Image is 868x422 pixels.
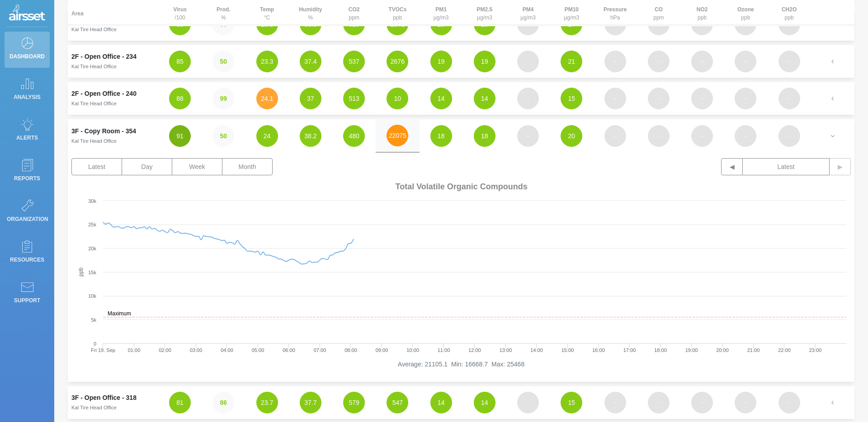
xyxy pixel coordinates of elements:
button: - [778,392,800,413]
strong: 50 [220,132,227,140]
button: - [735,51,756,72]
button: - [691,88,713,109]
strong: 99 [220,95,227,102]
span: Total Volatile Organic Compounds [396,182,528,192]
strong: 50 [220,58,227,65]
button: 50 [212,51,234,72]
button: 38.2 [300,125,321,147]
text: 12:00 [468,347,481,353]
button: 23.3 [256,51,278,72]
strong: CH2O [782,6,797,13]
small: Kal Tire Head Office [71,64,117,69]
button: 20 [561,125,582,147]
p: Reports [7,172,47,185]
td: 3F - Open Office - 318Kal Tire Head Office [68,386,158,419]
strong: Temp [260,6,274,13]
text: 17:00 [623,347,636,353]
button: Month [222,158,273,175]
strong: Pressure [604,6,627,13]
a: Dashboard [5,32,50,68]
small: Kal Tire Head Office [71,27,117,32]
td: 2F - Open Office - 234Kal Tire Head Office [68,45,158,78]
text: 04:00 [221,347,233,353]
p: Alerts [7,131,47,145]
button: ▶ [829,158,851,175]
a: Analysis [5,72,50,108]
strong: PM10 [565,6,579,13]
button: 91 [169,125,191,147]
button: - [648,88,670,109]
button: 18 [430,125,452,147]
li: Max: 25468 [491,360,524,369]
text: 15:00 [561,347,574,353]
text: 08:00 [344,347,357,353]
button: Day [122,158,172,175]
strong: NO2 [697,6,708,13]
text: 13:00 [500,347,512,353]
strong: PM4 [523,6,534,13]
button: 37.4 [300,51,321,72]
button: Week [172,158,222,175]
text: 10k [88,293,96,299]
button: 579 [343,392,365,413]
text: 30k [88,198,96,204]
button: 2676 [387,51,408,72]
strong: Prod. [217,6,231,13]
text: 19:00 [685,347,698,353]
button: - [517,51,539,72]
text: 03:00 [190,347,203,353]
button: 22075 [387,125,408,146]
p: Organization [7,212,47,226]
text: 23:00 [809,347,822,353]
text: 05:00 [252,347,264,353]
button: - [735,125,756,147]
td: 3F - Copy Room - 354Kal Tire Head Office [68,119,158,153]
button: Latest [71,158,122,175]
text: 06:00 [283,347,295,353]
text: 09:00 [376,347,388,353]
button: 37 [300,88,321,109]
button: - [648,125,670,147]
button: 50 [212,125,234,147]
button: - [778,88,800,109]
strong: Ozone [737,6,754,13]
text: 14:00 [530,347,543,353]
button: - [604,392,626,413]
button: - [778,125,800,147]
button: - [517,392,539,413]
text: 11:00 [438,347,450,353]
text: 5k [91,317,96,323]
button: - [648,392,670,413]
text: 07:00 [314,347,326,353]
button: 14 [430,392,452,413]
text: 10:00 [406,347,419,353]
button: Latest [743,158,830,175]
text: 02:00 [159,347,171,353]
button: ◀ [721,158,743,175]
button: 15 [561,392,582,413]
text: ppb [78,267,84,277]
button: 480 [343,125,365,147]
text: 20:00 [716,347,729,353]
button: - [691,392,713,413]
p: Support [7,294,47,307]
p: Resources [7,253,47,267]
button: - [691,51,713,72]
strong: Virus [173,6,187,13]
li: Average: 21105.1 [398,360,448,369]
button: 21 [561,51,582,72]
button: 37.7 [300,392,321,413]
strong: TVOCs [388,6,406,13]
text: 25k [88,222,96,227]
small: Kal Tire Head Office [71,101,117,106]
button: - [778,51,800,72]
strong: CO [655,6,663,13]
strong: PM1 [435,6,447,13]
button: 23.7 [256,392,278,413]
button: - [735,392,756,413]
a: Reports [5,154,50,190]
text: 22:00 [778,347,791,353]
text: 0 [94,341,96,347]
button: - [691,125,713,147]
text: Maximum [108,310,131,317]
